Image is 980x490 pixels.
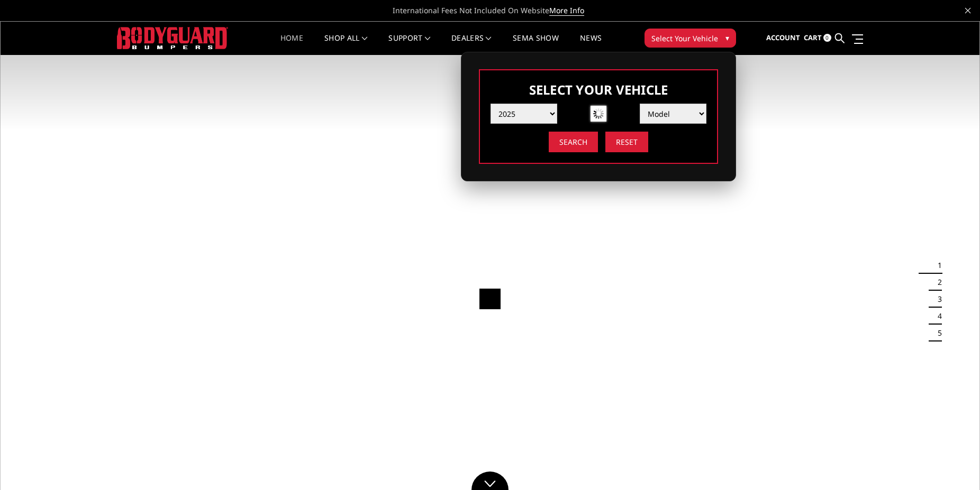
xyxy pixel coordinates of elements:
a: News [580,34,602,55]
span: ▾ [725,32,729,43]
a: Cart 0 [804,24,831,52]
a: More Info [549,5,584,16]
a: shop all [324,34,367,55]
img: loader.gif [591,106,606,122]
input: Search [549,132,598,152]
a: Dealers [451,34,492,55]
button: 2 of 5 [931,274,942,291]
button: 4 of 5 [931,308,942,325]
span: Cart [804,33,822,42]
span: 0 [823,34,831,42]
h3: Select Your Vehicle [491,81,706,98]
a: Account [766,24,800,52]
img: BODYGUARD BUMPERS [117,27,228,49]
button: 1 of 5 [931,257,942,274]
button: Select Your Vehicle [645,29,736,48]
button: 5 of 5 [931,325,942,341]
span: Select Your Vehicle [651,33,718,44]
a: Support [388,34,430,55]
a: Home [280,34,303,55]
input: Reset [605,132,648,152]
span: Account [766,33,800,42]
a: SEMA Show [513,34,559,55]
button: 3 of 5 [931,291,942,308]
a: Click to Down [471,471,509,490]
